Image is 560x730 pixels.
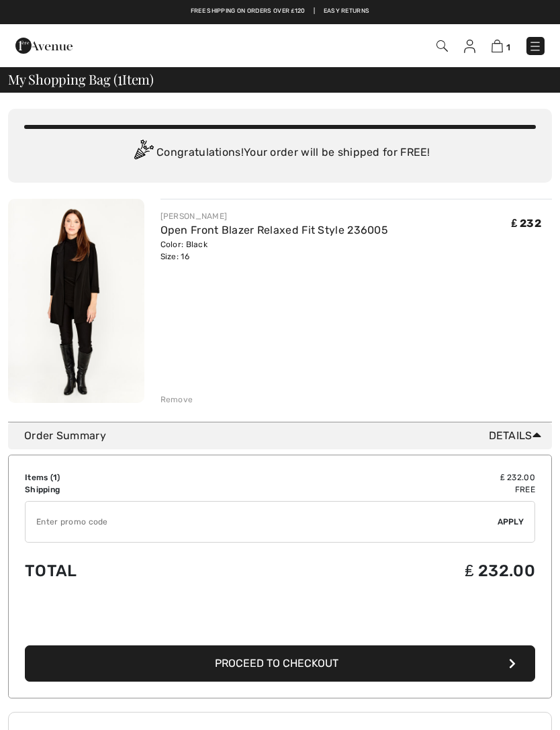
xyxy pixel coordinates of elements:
td: Shipping [25,484,242,496]
span: 1 [53,473,57,482]
span: Proceed to Checkout [215,657,338,670]
img: 1ère Avenue [15,32,73,59]
img: Open Front Blazer Relaxed Fit Style 236005 [8,199,144,403]
span: 1 [506,42,510,52]
img: My Info [464,40,475,53]
img: Menu [528,40,542,53]
td: Total [25,548,242,594]
div: Remove [160,394,193,406]
td: Items ( ) [25,471,242,484]
img: Congratulation2.svg [130,140,156,167]
a: Easy Returns [324,7,370,16]
a: Free shipping on orders over ₤120 [191,7,306,16]
span: | [314,7,315,16]
span: Details [489,428,547,444]
span: 1 [118,69,122,87]
img: Shopping Bag [492,40,503,52]
a: 1ère Avenue [15,38,73,51]
div: [PERSON_NAME] [160,210,389,222]
div: Color: Black Size: 16 [160,238,389,263]
a: 1 [492,38,510,54]
span: Apply [498,516,524,528]
td: ₤ 232.00 [242,548,535,594]
span: ₤ 232 [512,217,541,230]
input: Promo code [26,502,498,542]
button: Proceed to Checkout [25,645,535,682]
img: Search [436,40,448,52]
div: Congratulations! Your order will be shipped for FREE! [24,140,536,167]
iframe: PayPal [25,604,535,641]
td: ₤ 232.00 [242,471,535,484]
a: Open Front Blazer Relaxed Fit Style 236005 [160,224,389,236]
div: Order Summary [24,428,547,444]
td: Free [242,484,535,496]
span: My Shopping Bag ( Item) [8,73,154,86]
